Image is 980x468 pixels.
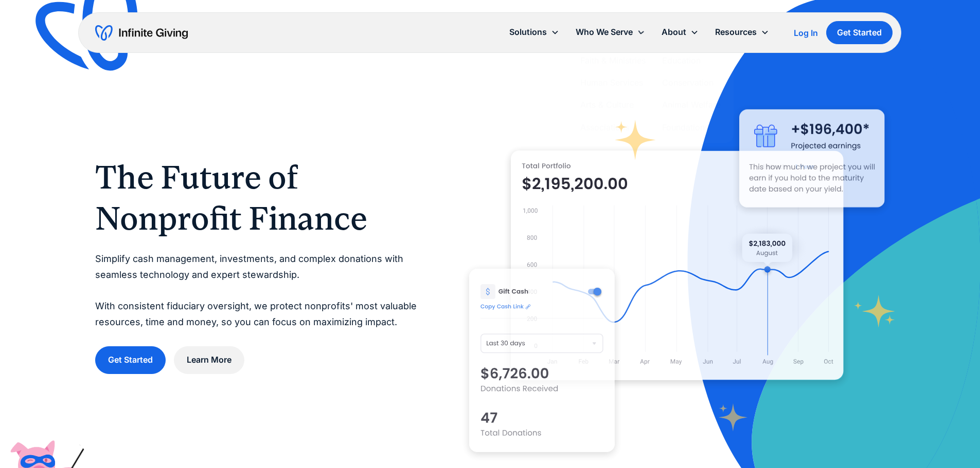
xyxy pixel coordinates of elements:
[568,45,734,143] nav: Who We Serve
[716,25,757,39] div: Resources
[581,98,646,112] a: Arts & Culture
[794,27,818,39] a: Log In
[663,98,721,112] a: Animal Welfare
[96,25,188,41] a: home
[95,346,166,373] a: Get Started
[654,21,707,43] div: About
[568,21,654,43] div: Who We Serve
[95,157,428,239] h1: The Future of Nonprofit Finance
[511,151,844,380] img: nonprofit donation platform
[663,54,721,68] a: Education
[581,76,646,90] a: Human Services
[663,76,721,90] a: Conservation
[576,25,633,39] div: Who We Serve
[663,120,721,134] a: Foundations
[662,25,687,39] div: About
[707,21,778,43] div: Resources
[854,295,896,327] img: fundraising star
[794,29,818,37] div: Log In
[581,54,646,68] a: Faith & Ministries
[469,269,615,452] img: donation software for nonprofits
[174,346,244,373] a: Learn More
[581,120,646,134] a: Associations
[502,21,568,43] div: Solutions
[95,251,428,330] p: Simplify cash management, investments, and complex donations with seamless technology and expert ...
[510,25,547,39] div: Solutions
[827,21,893,44] a: Get Started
